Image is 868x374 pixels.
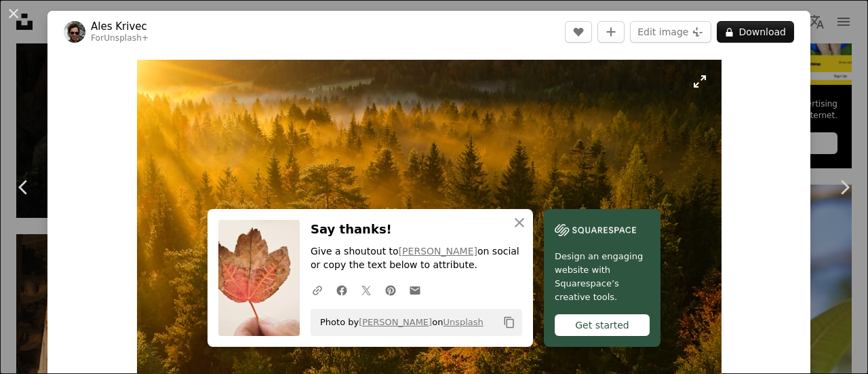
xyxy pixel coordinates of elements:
button: Like [565,21,592,43]
a: Share on Facebook [330,276,354,303]
a: Unsplash [443,317,483,327]
button: Edit image [630,21,711,43]
img: Go to Ales Krivec's profile [64,21,85,43]
a: Ales Krivec [91,20,149,33]
a: Share over email [403,276,427,303]
button: Copy to clipboard [498,311,521,334]
a: Share on Pinterest [378,276,403,303]
span: Design an engaging website with Squarespace’s creative tools. [555,250,650,304]
a: [PERSON_NAME] [399,246,477,257]
a: Design an engaging website with Squarespace’s creative tools.Get started [544,209,660,347]
a: Unsplash+ [104,33,149,43]
a: Share on Twitter [354,276,378,303]
span: Photo by on [313,312,484,333]
div: For [91,33,149,44]
div: Get started [555,314,650,336]
img: file-1606177908946-d1eed1cbe4f5image [555,220,636,240]
button: Add to Collection [597,21,625,43]
h3: Say thanks! [311,220,522,240]
button: Download [717,21,794,43]
p: Give a shoutout to on social or copy the text below to attribute. [311,245,522,272]
a: [PERSON_NAME] [359,317,432,327]
a: Next [821,122,868,253]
